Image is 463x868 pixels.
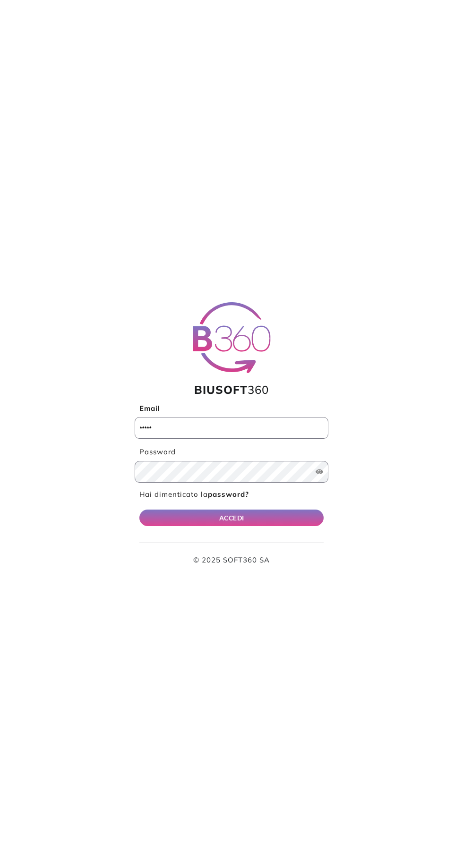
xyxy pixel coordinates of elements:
p: © 2025 SOFT360 SA [139,555,324,566]
button: ACCEDI [139,510,324,526]
label: Password [135,447,328,458]
a: Hai dimenticato lapassword? [139,490,249,499]
b: Email [139,404,160,413]
b: password? [208,490,249,499]
h1: 360 [135,383,328,397]
span: BIUSOFT [194,383,248,397]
